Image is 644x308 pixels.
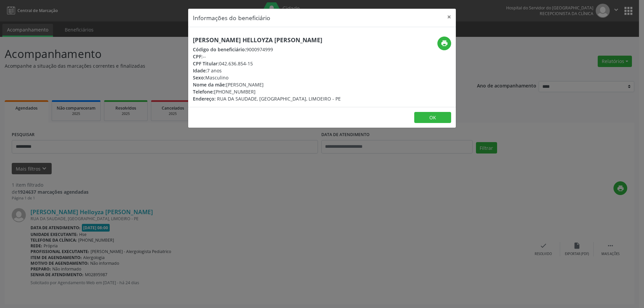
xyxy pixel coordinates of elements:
span: Sexo: [193,74,205,81]
div: [PERSON_NAME] [193,81,341,88]
span: Nome da mãe: [193,81,226,88]
button: print [437,37,451,50]
span: Idade: [193,67,207,74]
h5: [PERSON_NAME] Helloyza [PERSON_NAME] [193,37,341,44]
i: print [441,40,448,47]
span: CPF Titular: [193,60,219,67]
div: -- [193,53,341,60]
div: Masculino [193,74,341,81]
span: Código do beneficiário: [193,46,246,53]
span: RUA DA SAUDADE, [GEOGRAPHIC_DATA], LIMOEIRO - PE [217,96,341,102]
h5: Informações do beneficiário [193,13,270,22]
div: 7 anos [193,67,341,74]
span: Telefone: [193,88,214,95]
div: 042.636.854-15 [193,60,341,67]
button: Close [442,9,456,25]
div: [PHONE_NUMBER] [193,88,341,95]
button: OK [414,112,451,123]
div: 9000974999 [193,46,341,53]
span: Endereço: [193,96,216,102]
span: CPF: [193,53,203,60]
